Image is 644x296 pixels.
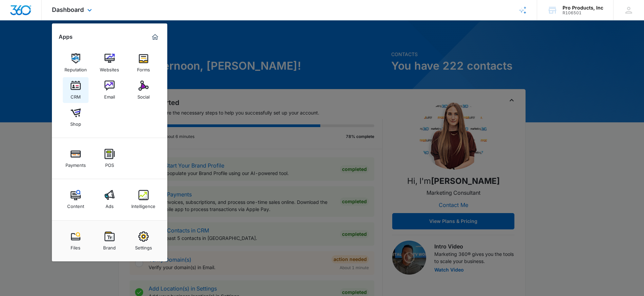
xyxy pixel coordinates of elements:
a: Intelligence [131,187,156,212]
a: Websites [97,50,122,76]
div: Email [104,91,115,100]
a: Settings [131,228,156,254]
a: Shop [63,104,89,130]
div: Brand [103,242,116,250]
div: Content [67,200,84,209]
div: Reputation [64,64,87,72]
a: Payments [63,145,89,171]
a: Reputation [63,50,89,76]
div: Files [71,242,80,250]
div: Ads [106,200,114,209]
h2: Apps [59,34,73,40]
div: Forms [137,64,150,72]
div: Settings [135,242,152,250]
div: Social [137,91,150,100]
div: POS [105,159,114,168]
a: Marketing 360® Dashboard [150,32,160,42]
a: Social [131,77,156,103]
div: Shop [70,118,81,127]
a: Brand [97,228,122,254]
div: account name [563,5,603,11]
div: Payments [65,159,86,168]
a: Files [63,228,89,254]
a: Forms [131,50,156,76]
a: Ads [97,187,122,212]
div: CRM [71,91,81,100]
a: POS [97,145,122,171]
a: Email [97,77,122,103]
a: Content [63,187,89,212]
div: Intelligence [131,200,155,209]
div: Websites [100,64,119,72]
a: CRM [63,77,89,103]
div: account id [563,11,603,15]
span: Dashboard [52,6,84,13]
